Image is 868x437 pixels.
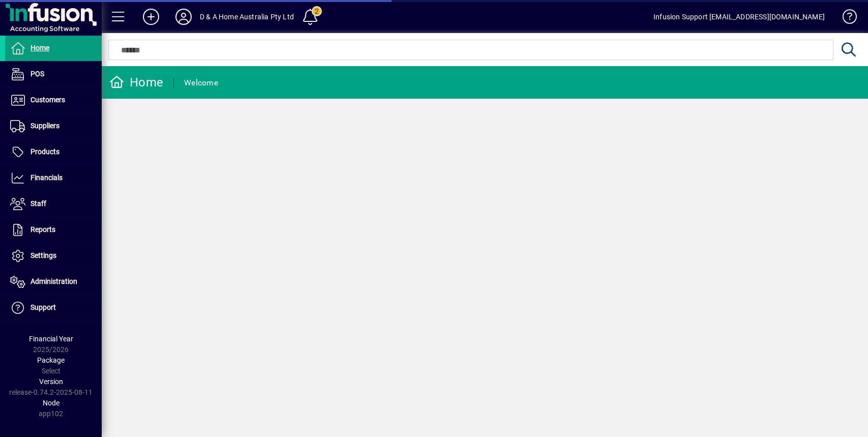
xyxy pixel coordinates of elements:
a: Staff [5,191,102,217]
a: Knowledge Base [835,2,855,35]
a: Administration [5,269,102,295]
span: Suppliers [31,122,59,130]
a: Support [5,295,102,321]
a: Reports [5,217,102,243]
span: Financial Year [29,335,73,343]
button: Add [135,8,167,26]
button: Profile [167,8,200,26]
span: Administration [31,277,77,285]
a: Products [5,139,102,165]
div: Home [109,74,163,91]
span: Products [31,148,59,156]
span: Support [31,303,56,311]
a: Financials [5,165,102,191]
a: Suppliers [5,113,102,139]
span: Version [39,377,63,386]
a: POS [5,62,102,87]
span: Customers [31,96,65,104]
span: Reports [31,225,55,234]
span: Staff [31,199,46,208]
span: POS [31,70,44,78]
span: Package [37,356,65,364]
a: Customers [5,88,102,113]
a: Settings [5,243,102,269]
span: Financials [31,173,63,182]
span: Node [43,399,59,407]
span: Settings [31,251,56,259]
div: D & A Home Australia Pty Ltd [200,9,294,25]
div: Infusion Support [EMAIL_ADDRESS][DOMAIN_NAME] [653,9,825,25]
div: Welcome [184,75,218,91]
span: Home [31,44,49,52]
